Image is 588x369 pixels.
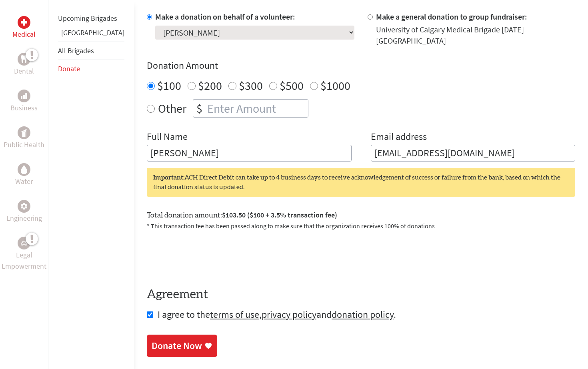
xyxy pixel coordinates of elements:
[15,176,33,187] p: Water
[158,99,186,118] label: Other
[18,90,30,102] div: Business
[58,64,80,73] a: Donate
[18,16,30,29] div: Medical
[58,10,124,27] li: Upcoming Brigades
[14,66,34,77] p: Dental
[21,19,27,26] img: Medical
[371,130,427,145] label: Email address
[12,16,36,40] a: MedicalMedical
[280,78,304,93] label: $500
[147,59,575,72] h4: Donation Amount
[2,249,46,272] p: Legal Empowerment
[18,53,30,66] div: Dental
[4,126,44,150] a: Public HealthPublic Health
[21,55,27,63] img: Dental
[2,237,46,272] a: Legal EmpowermentLegal Empowerment
[371,145,576,162] input: Your Email
[58,42,124,60] li: All Brigades
[58,27,124,42] li: Panama
[10,90,38,114] a: BusinessBusiness
[210,308,259,321] a: terms of use
[157,78,181,93] label: $100
[58,60,124,78] li: Donate
[262,308,316,321] a: privacy policy
[239,78,263,93] label: $300
[18,163,30,176] div: Water
[10,102,38,114] p: Business
[332,308,394,321] a: donation policy
[147,209,337,221] label: Total donation amount:
[147,221,575,231] p: * This transaction fee has been passed along to make sure that the organization receives 100% of ...
[21,165,27,174] img: Water
[14,53,34,77] a: DentalDental
[198,78,222,93] label: $200
[222,210,337,219] span: $103.50 ($100 + 3.5% transaction fee)
[15,163,33,187] a: WaterWater
[61,28,124,37] a: [GEOGRAPHIC_DATA]
[18,237,30,249] div: Legal Empowerment
[152,339,202,352] div: Donate Now
[147,145,352,162] input: Enter Full Name
[153,174,184,181] strong: Important:
[147,287,575,302] h4: Agreement
[147,168,575,197] div: ACH Direct Debit can take up to 4 business days to receive acknowledgement of success or failure ...
[376,24,576,46] div: University of Calgary Medical Brigade [DATE] [GEOGRAPHIC_DATA]
[6,200,42,224] a: EngineeringEngineering
[206,100,308,117] input: Enter Amount
[147,130,188,145] label: Full Name
[147,240,268,271] iframe: To enrich screen reader interactions, please activate Accessibility in Grammarly extension settings
[58,14,117,23] a: Upcoming Brigades
[58,46,94,55] a: All Brigades
[320,78,350,93] label: $1000
[21,129,27,137] img: Public Health
[147,335,217,357] a: Donate Now
[18,200,30,213] div: Engineering
[193,100,206,117] div: $
[21,93,27,99] img: Business
[158,308,396,321] span: I agree to the , and .
[12,29,36,40] p: Medical
[4,139,44,150] p: Public Health
[18,126,30,139] div: Public Health
[376,12,527,22] label: Make a general donation to group fundraiser:
[155,12,295,22] label: Make a donation on behalf of a volunteer:
[21,203,27,209] img: Engineering
[21,241,27,245] img: Legal Empowerment
[6,213,42,224] p: Engineering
